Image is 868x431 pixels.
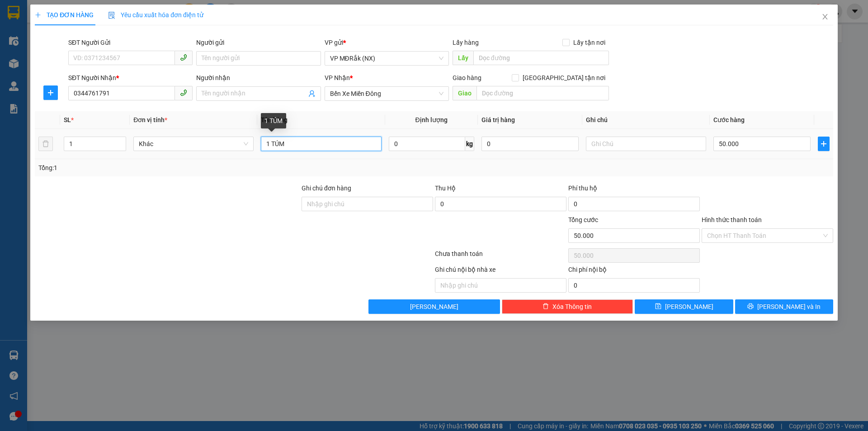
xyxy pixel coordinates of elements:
[570,38,609,47] span: Lấy tận nơi
[410,302,458,312] span: [PERSON_NAME]
[735,299,833,314] button: printer[PERSON_NAME] và In
[655,303,661,310] span: save
[8,9,22,18] span: Gửi:
[43,85,58,100] button: plus
[481,137,579,151] input: 0
[434,249,567,265] div: Chưa thanh toán
[435,265,566,278] div: Ghi chú nội bộ nhà xe
[68,73,193,83] div: SĐT Người Nhận
[453,39,479,46] span: Lấy hàng
[302,185,351,192] label: Ghi chú đơn hàng
[415,116,448,123] span: Định lượng
[582,111,710,129] th: Ghi chú
[747,303,754,310] span: printer
[38,137,53,151] button: delete
[435,278,566,293] input: Nhập ghi chú
[473,51,609,65] input: Dọc đường
[68,38,193,47] div: SĐT Người Gửi
[713,116,745,123] span: Cước hàng
[330,87,443,100] span: Bến Xe Miền Đông
[368,299,500,314] button: [PERSON_NAME]
[64,116,71,123] span: SL
[261,137,381,151] input: VD: Bàn, Ghế
[196,73,321,83] div: Người nhận
[635,299,733,314] button: save[PERSON_NAME]
[302,197,433,211] input: Ghi chú đơn hàng
[502,299,633,314] button: deleteXóa Thông tin
[453,74,481,81] span: Giao hàng
[35,11,94,19] span: TẠO ĐƠN HÀNG
[38,163,335,173] div: Tổng: 1
[180,89,187,96] span: phone
[108,12,115,19] img: icon
[568,216,598,223] span: Tổng cước
[180,54,187,61] span: phone
[818,137,830,151] button: plus
[133,116,167,123] span: Đơn vị tính
[453,51,473,65] span: Lấy
[757,302,821,312] span: [PERSON_NAME] và In
[435,185,456,192] span: Thu Hộ
[44,89,57,96] span: plus
[325,38,449,47] div: VP gửi
[104,63,116,76] span: SL
[330,52,443,65] span: VP MĐRắk (NX)
[702,216,762,223] label: Hình thức thanh toán
[812,5,838,30] button: Close
[308,90,316,97] span: user-add
[552,302,592,312] span: Xóa Thông tin
[8,8,80,29] div: VP MĐRắk (NX)
[568,183,700,197] div: Phí thu hộ
[542,303,549,310] span: delete
[818,140,829,147] span: plus
[8,64,159,75] div: Tên hàng: 1 THÙNG ( : 1 )
[821,13,829,20] span: close
[108,11,203,19] span: Yêu cầu xuất hóa đơn điện tử
[665,302,713,312] span: [PERSON_NAME]
[586,137,706,151] input: Ghi Chú
[261,113,286,128] div: 1 TÚM
[86,9,108,18] span: Nhận:
[196,38,321,47] div: Người gửi
[86,29,159,42] div: 0793757555
[476,86,609,100] input: Dọc đường
[481,116,515,123] span: Giá trị hàng
[7,47,81,58] div: 70.000
[325,74,350,81] span: VP Nhận
[519,73,609,83] span: [GEOGRAPHIC_DATA] tận nơi
[86,8,159,29] div: Bến Xe Miền Đông
[7,48,21,58] span: CR :
[35,12,41,18] span: plus
[139,137,248,151] span: Khác
[453,86,476,100] span: Giao
[568,265,700,278] div: Chi phí nội bộ
[465,137,474,151] span: kg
